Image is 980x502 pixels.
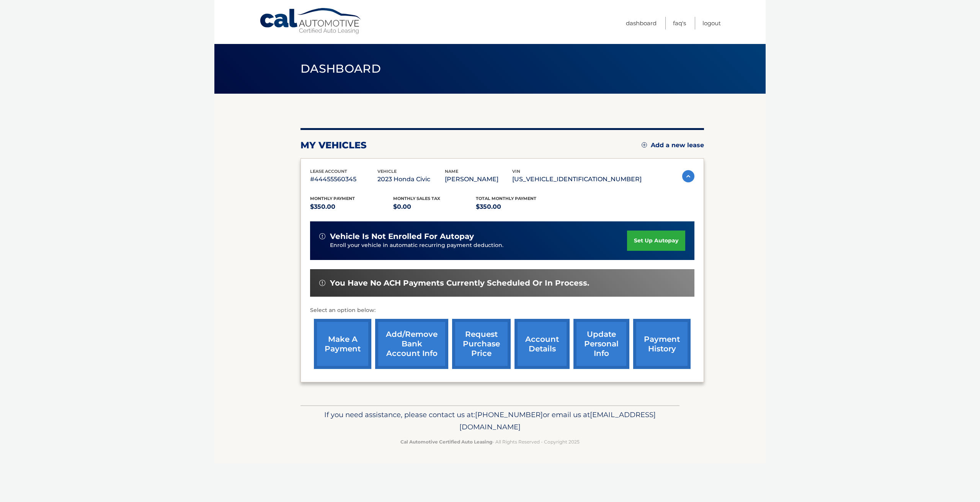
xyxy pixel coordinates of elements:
[673,17,686,29] a: FAQ's
[642,142,647,148] img: add.svg
[310,201,393,212] p: $350.00
[626,17,657,29] a: Dashboard
[452,319,511,369] a: request purchase price
[459,410,656,431] span: [EMAIL_ADDRESS][DOMAIN_NAME]
[475,410,543,419] span: [PHONE_NUMBER]
[259,8,363,35] a: Cal Automotive
[301,140,367,151] h2: my vehicles
[702,17,721,29] a: Logout
[330,232,474,241] span: vehicle is not enrolled for autopay
[512,169,520,174] span: vin
[627,231,685,251] a: set up autopay
[305,409,675,433] p: If you need assistance, please contact us at: or email us at
[377,174,445,185] p: 2023 Honda Civic
[310,174,377,185] p: #44455560345
[633,319,691,369] a: payment history
[375,319,448,369] a: Add/Remove bank account info
[642,141,704,149] a: Add a new lease
[682,170,694,182] img: accordion-active.svg
[310,306,694,315] p: Select an option below:
[393,196,440,201] span: Monthly sales Tax
[573,319,629,369] a: update personal info
[393,201,476,212] p: $0.00
[310,196,355,201] span: Monthly Payment
[512,174,642,185] p: [US_VEHICLE_IDENTIFICATION_NUMBER]
[476,196,536,201] span: Total Monthly Payment
[445,169,458,174] span: name
[310,169,347,174] span: lease account
[476,201,559,212] p: $350.00
[445,174,512,185] p: [PERSON_NAME]
[377,169,397,174] span: vehicle
[319,280,325,286] img: alert-white.svg
[330,241,627,250] p: Enroll your vehicle in automatic recurring payment deduction.
[400,439,492,445] strong: Cal Automotive Certified Auto Leasing
[330,278,589,288] span: You have no ACH payments currently scheduled or in process.
[319,233,325,239] img: alert-white.svg
[301,62,381,76] span: Dashboard
[514,319,570,369] a: account details
[305,438,675,446] p: - All Rights Reserved - Copyright 2025
[314,319,371,369] a: make a payment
